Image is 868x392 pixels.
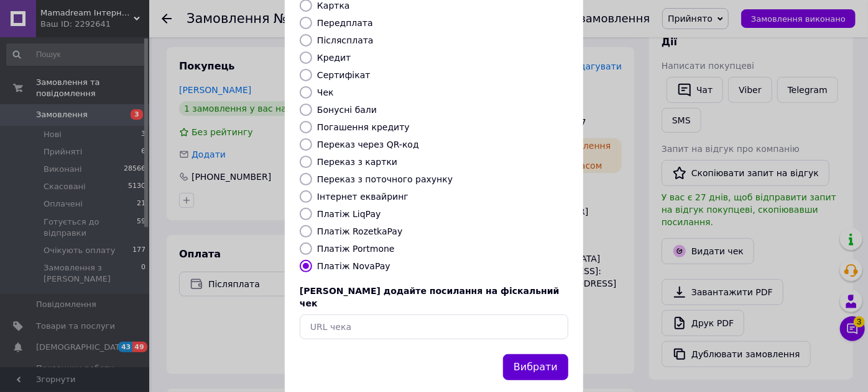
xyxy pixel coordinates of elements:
label: Інтернет еквайринг [317,192,409,202]
label: Сертифікат [317,70,371,80]
label: Картка [317,1,350,11]
label: Погашення кредиту [317,122,410,132]
span: [PERSON_NAME] додайте посилання на фіскальний чек [300,286,560,308]
label: Післясплата [317,35,374,45]
label: Переказ з поточного рахунку [317,174,453,184]
label: Переказ з картки [317,157,397,167]
label: Кредит [317,53,351,63]
label: Чек [317,87,334,97]
label: Платіж RozetkaPay [317,226,402,236]
label: Передплата [317,18,373,28]
label: Бонусні бали [317,105,377,115]
button: Вибрати [503,354,568,381]
label: Платіж NovaPay [317,261,390,271]
label: Платіж LiqPay [317,209,381,219]
input: URL чека [300,314,568,339]
label: Платіж Portmone [317,244,395,254]
label: Переказ через QR-код [317,140,419,149]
